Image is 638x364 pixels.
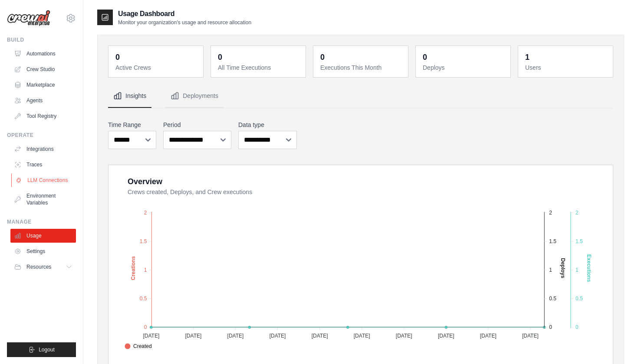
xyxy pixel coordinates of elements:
label: Period [163,120,231,129]
img: Logo [7,10,50,26]
div: 0 [115,51,120,63]
div: Overview [128,175,162,188]
tspan: [DATE] [480,333,497,339]
p: Monitor your organization's usage and resource allocation [118,19,251,26]
dt: Active Crews [115,63,198,72]
tspan: 2 [576,210,579,216]
tspan: [DATE] [354,333,370,339]
a: Agents [10,94,76,107]
a: Tool Registry [10,109,76,123]
tspan: [DATE] [270,333,286,339]
tspan: 0.5 [549,296,556,302]
dt: Deploys [423,63,505,72]
tspan: 0 [576,324,579,330]
tspan: 0 [144,324,147,330]
tspan: 1.5 [549,238,556,244]
tspan: 2 [144,210,147,216]
tspan: [DATE] [227,333,244,339]
button: Logout [7,342,76,357]
tspan: 0.5 [576,296,583,302]
tspan: 1.5 [140,238,147,244]
tspan: 1 [144,267,147,273]
button: Resources [10,260,76,274]
tspan: 0 [549,324,552,330]
dt: Crews created, Deploys, and Crew executions [128,188,602,196]
nav: Tabs [108,84,613,108]
div: 1 [525,51,529,63]
dt: Users [525,63,608,72]
text: Creations [130,256,136,280]
a: Automations [10,47,76,61]
a: Crew Studio [10,62,76,76]
div: Build [7,36,76,43]
dt: Executions This Month [320,63,403,72]
tspan: [DATE] [143,333,159,339]
dt: All Time Executions [218,63,300,72]
a: Usage [10,229,76,243]
span: Logout [39,346,55,353]
tspan: [DATE] [396,333,412,339]
span: Created [125,342,152,350]
tspan: 2 [549,210,552,216]
tspan: [DATE] [438,333,454,339]
div: Manage [7,218,76,225]
div: Operate [7,132,76,139]
tspan: 1.5 [576,238,583,244]
a: Traces [10,158,76,172]
text: Deploys [560,258,566,279]
tspan: [DATE] [522,333,539,339]
tspan: [DATE] [312,333,328,339]
div: 0 [320,51,325,63]
tspan: 0.5 [140,296,147,302]
button: Insights [108,84,151,108]
h2: Usage Dashboard [118,9,251,19]
a: Settings [10,244,76,258]
tspan: 1 [549,267,552,273]
tspan: [DATE] [185,333,202,339]
label: Data type [238,120,297,129]
a: Environment Variables [10,189,76,210]
button: Deployments [165,84,224,108]
label: Time Range [108,120,156,129]
text: Executions [586,254,592,282]
tspan: 1 [576,267,579,273]
a: LLM Connections [11,173,77,187]
a: Integrations [10,142,76,156]
span: Resources [26,263,51,270]
a: Marketplace [10,78,76,92]
div: 0 [218,51,222,63]
div: 0 [423,51,427,63]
